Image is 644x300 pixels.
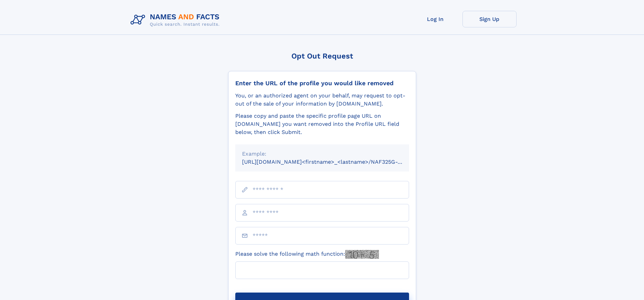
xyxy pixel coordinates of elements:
[242,150,402,158] div: Example:
[235,250,379,259] label: Please solve the following math function:
[242,159,422,165] small: [URL][DOMAIN_NAME]<firstname>_<lastname>/NAF325G-xxxxxxxx
[408,11,462,27] a: Log In
[235,92,409,108] div: You, or an authorized agent on your behalf, may request to opt-out of the sale of your informatio...
[235,112,409,136] div: Please copy and paste the specific profile page URL on [DOMAIN_NAME] you want removed into the Pr...
[228,52,416,60] div: Opt Out Request
[462,11,517,27] a: Sign Up
[235,79,409,87] div: Enter the URL of the profile you would like removed
[128,11,225,29] img: Logo Names and Facts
